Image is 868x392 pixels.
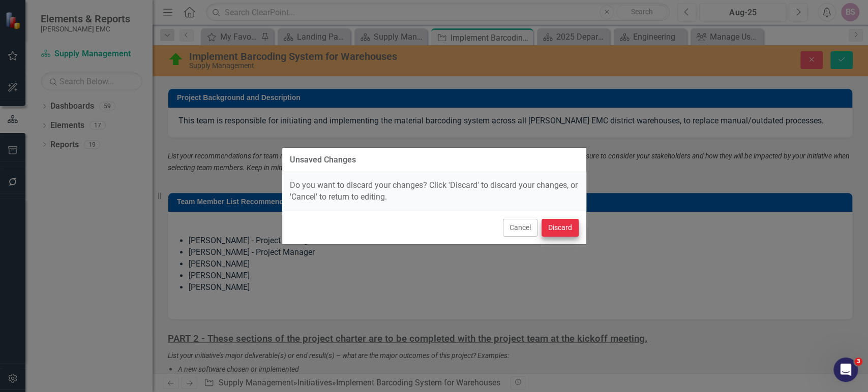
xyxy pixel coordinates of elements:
button: Discard [542,219,579,237]
div: Unsaved Changes [290,155,356,165]
button: Cancel [503,219,537,237]
div: Do you want to discard your changes? Click 'Discard' to discard your changes, or 'Cancel' to retu... [282,172,586,211]
span: 3 [854,357,862,366]
iframe: Intercom live chat [833,357,858,382]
